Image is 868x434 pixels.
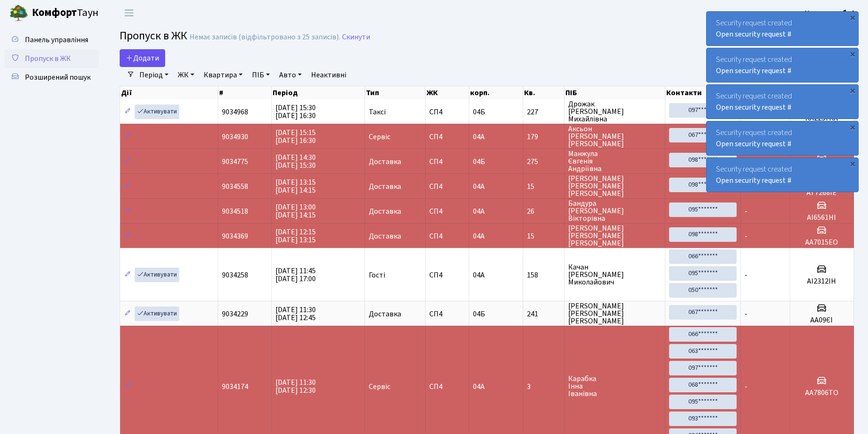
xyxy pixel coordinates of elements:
[120,49,165,67] a: Додати
[527,232,560,240] span: 15
[275,103,316,121] span: [DATE] 15:30 [DATE] 16:30
[473,107,485,117] span: 04Б
[527,310,560,318] span: 241
[275,67,305,83] a: Авто
[369,310,401,318] span: Доставка
[222,132,248,142] span: 9034930
[568,150,661,172] span: Манжула Євгенія Андріївна
[222,231,248,241] span: 9034369
[794,277,850,286] h5: АІ2312ІН
[848,49,857,59] div: ×
[222,309,248,319] span: 9034229
[135,307,179,321] a: Активувати
[568,125,661,148] span: Аксьон [PERSON_NAME] [PERSON_NAME]
[665,86,741,99] th: Контакти
[275,227,316,245] span: [DATE] 12:15 [DATE] 13:15
[275,305,316,323] span: [DATE] 11:30 [DATE] 12:45
[307,67,350,83] a: Неактивні
[174,67,198,83] a: ЖК
[9,4,28,22] img: logo.png
[794,188,850,197] h5: АТ7268ІЕ
[369,271,385,279] span: Гості
[429,232,465,240] span: СП4
[222,206,248,217] span: 9034518
[523,86,564,99] th: Кв.
[222,382,248,392] span: 9034174
[222,270,248,280] span: 9034258
[527,133,560,141] span: 179
[218,86,272,99] th: #
[716,139,792,149] a: Open security request #
[369,208,401,215] span: Доставка
[248,67,274,83] a: ПІБ
[527,183,560,190] span: 15
[135,268,179,282] a: Активувати
[794,389,850,397] h5: AA7806TO
[429,133,465,141] span: СП4
[429,183,465,190] span: СП4
[275,377,316,396] span: [DATE] 11:30 [DATE] 12:30
[222,107,248,117] span: 9034968
[369,383,390,390] span: Сервіс
[429,158,465,165] span: СП4
[527,271,560,279] span: 158
[568,224,661,247] span: [PERSON_NAME] [PERSON_NAME] [PERSON_NAME]
[527,383,560,390] span: 3
[275,177,316,195] span: [DATE] 13:15 [DATE] 14:15
[5,49,99,68] a: Пропуск в ЖК
[794,316,850,325] h5: АА09ЄІ
[745,206,747,217] span: -
[473,382,485,392] span: 04А
[275,266,316,284] span: [DATE] 11:45 [DATE] 17:00
[120,28,187,44] span: Пропуск в ЖК
[426,86,469,99] th: ЖК
[527,108,560,116] span: 227
[473,181,485,192] span: 04А
[473,157,485,167] span: 04Б
[275,127,316,146] span: [DATE] 15:15 [DATE] 16:30
[473,231,485,241] span: 04А
[794,213,850,222] h5: AI6561HI
[707,48,858,82] div: Security request created
[564,86,665,99] th: ПІБ
[568,200,661,222] span: Бандура [PERSON_NAME] Вікторівна
[222,157,248,167] span: 9034775
[794,238,850,247] h5: АА7015ЕО
[707,85,858,119] div: Security request created
[369,158,401,165] span: Доставка
[272,86,365,99] th: Період
[369,108,386,116] span: Таксі
[473,206,485,217] span: 04А
[568,175,661,197] span: [PERSON_NAME] [PERSON_NAME] [PERSON_NAME]
[342,33,370,42] a: Скинути
[429,208,465,215] span: СП4
[369,232,401,240] span: Доставка
[707,158,858,192] div: Security request created
[5,30,99,49] a: Панель управління
[32,5,99,21] span: Таун
[848,159,857,168] div: ×
[369,133,390,141] span: Сервіс
[365,86,426,99] th: Тип
[190,33,340,42] div: Немає записів (відфільтровано з 25 записів).
[848,86,857,95] div: ×
[848,13,857,22] div: ×
[805,8,857,18] b: Консьєрж б. 4.
[568,375,661,397] span: Карабка Інна Іванівна
[32,5,77,20] b: Комфорт
[473,132,485,142] span: 04А
[429,271,465,279] span: СП4
[136,67,172,83] a: Період
[25,72,91,82] span: Розширений пошук
[527,158,560,165] span: 275
[568,100,661,123] span: Дрожак [PERSON_NAME] Михайлівна
[568,263,661,286] span: Качан [PERSON_NAME] Миколайович
[707,12,858,45] div: Security request created
[745,231,747,241] span: -
[805,7,857,19] a: Консьєрж б. 4.
[716,102,792,112] a: Open security request #
[5,68,99,87] a: Розширений пошук
[527,208,560,215] span: 26
[568,302,661,325] span: [PERSON_NAME] [PERSON_NAME] [PERSON_NAME]
[745,382,747,392] span: -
